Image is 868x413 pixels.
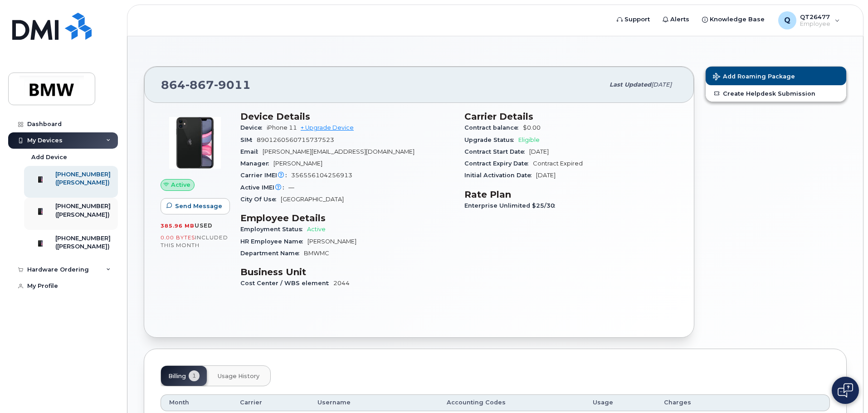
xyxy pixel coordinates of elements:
[175,202,222,210] span: Send Message
[281,196,344,203] span: [GEOGRAPHIC_DATA]
[240,238,307,245] span: HR Employee Name
[240,267,454,277] h3: Business Unit
[533,160,583,167] span: Contract Expired
[214,78,251,92] span: 9011
[267,124,297,131] span: iPhone 11
[161,223,195,229] span: 385.96 MB
[240,250,304,257] span: Department Name
[240,172,291,179] span: Carrier IMEI
[240,136,257,143] span: SIM
[464,189,678,200] h3: Rate Plan
[240,213,454,224] h3: Employee Details
[263,148,414,155] span: [PERSON_NAME][EMAIL_ADDRESS][DOMAIN_NAME]
[301,124,354,131] a: + Upgrade Device
[838,383,853,398] img: Open chat
[464,124,523,131] span: Contract balance
[523,124,541,131] span: $0.00
[464,148,529,155] span: Contract Start Date
[185,78,214,92] span: 867
[161,78,251,92] span: 864
[656,394,740,411] th: Charges
[240,196,281,203] span: City Of Use
[464,111,678,122] h3: Carrier Details
[518,136,540,143] span: Eligible
[464,136,518,143] span: Upgrade Status
[257,136,334,143] span: 8901260560715737523
[232,394,309,411] th: Carrier
[168,116,222,170] img: iPhone_11.jpg
[304,250,329,257] span: BMWMC
[240,184,288,191] span: Active IMEI
[307,238,356,245] span: [PERSON_NAME]
[706,85,846,102] a: Create Helpdesk Submission
[291,172,352,179] span: 356556104256913
[288,184,294,191] span: —
[240,160,273,167] span: Manager
[240,226,307,233] span: Employment Status
[333,280,350,287] span: 2044
[161,394,232,411] th: Month
[529,148,549,155] span: [DATE]
[240,148,263,155] span: Email
[610,81,651,88] span: Last updated
[536,172,556,179] span: [DATE]
[651,81,672,88] span: [DATE]
[240,124,267,131] span: Device
[464,202,560,209] span: Enterprise Unlimited $25/30
[218,373,259,380] span: Usage History
[585,394,656,411] th: Usage
[439,394,585,411] th: Accounting Codes
[307,226,326,233] span: Active
[464,160,533,167] span: Contract Expiry Date
[309,394,439,411] th: Username
[161,234,195,241] span: 0.00 Bytes
[240,280,333,287] span: Cost Center / WBS element
[161,198,230,214] button: Send Message
[171,180,190,189] span: Active
[713,73,795,82] span: Add Roaming Package
[273,160,322,167] span: [PERSON_NAME]
[195,222,213,229] span: used
[240,111,454,122] h3: Device Details
[464,172,536,179] span: Initial Activation Date
[706,67,846,85] button: Add Roaming Package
